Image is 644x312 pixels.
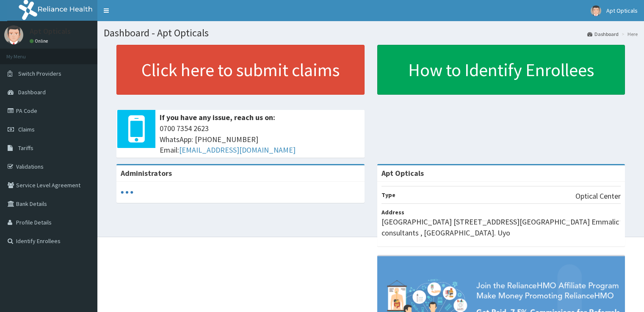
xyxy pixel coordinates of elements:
a: [EMAIL_ADDRESS][DOMAIN_NAME] [179,145,296,155]
p: [GEOGRAPHIC_DATA] [STREET_ADDRESS][GEOGRAPHIC_DATA] Emmalic consultants , [GEOGRAPHIC_DATA]. Uyo [381,216,621,238]
a: Dashboard [587,30,619,38]
b: If you have any issue, reach us on: [160,112,275,122]
img: User Image [591,5,601,16]
b: Type [381,191,395,199]
a: How to Identify Enrollees [377,45,625,95]
img: User Image [4,25,23,44]
span: 0700 7354 2623 WhatsApp: [PHONE_NUMBER] Email: [160,123,360,156]
a: Online [30,38,50,44]
p: Apt Opticals [30,27,71,35]
span: Tariffs [18,144,33,152]
p: Optical Center [575,191,621,202]
span: Claims [18,126,35,133]
b: Address [381,208,404,216]
span: Apt Opticals [606,7,638,14]
strong: Apt Opticals [381,168,424,178]
span: Dashboard [18,88,46,96]
li: Here [619,30,638,38]
span: Switch Providers [18,70,61,77]
a: Click here to submit claims [116,45,365,95]
svg: audio-loading [121,186,133,199]
b: Administrators [121,168,172,178]
h1: Dashboard - Apt Opticals [104,27,638,38]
